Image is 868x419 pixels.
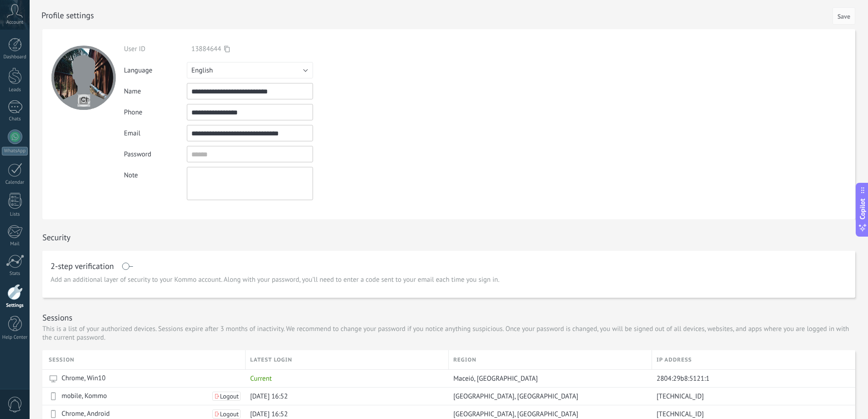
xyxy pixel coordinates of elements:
[42,325,855,342] p: This is a list of your authorized devices. Sessions expire after 3 months of inactivity. We recom...
[62,409,110,419] span: Chrome, Android
[453,410,578,419] span: [GEOGRAPHIC_DATA], [GEOGRAPHIC_DATA]
[42,232,71,243] h1: Security
[220,411,239,417] span: Logout
[187,62,313,78] button: English
[124,108,187,117] div: Phone
[124,150,187,159] div: Password
[449,370,647,387] div: Maceió, Brazil
[832,7,855,25] button: Save
[124,87,187,96] div: Name
[250,410,288,419] span: [DATE] 16:52
[2,335,28,341] div: Help Center
[191,45,221,53] span: 13884644
[62,374,106,383] span: Chrome, Win10
[51,275,499,285] span: Add an additional layer of security to your Kommo account. Along with your password, you’ll need ...
[2,241,28,247] div: Mail
[2,54,28,60] div: Dashboard
[49,350,245,369] div: Session
[657,374,709,383] span: 2804:29b8:5121:1
[2,180,28,186] div: Calendar
[837,13,850,20] span: Save
[51,263,114,270] h1: 2-step verification
[62,392,107,401] span: mobile, Kommo
[2,147,28,155] div: WhatsApp
[449,350,652,369] div: Region
[652,370,848,387] div: 2804:29b8:5121:1
[657,410,704,419] span: [TECHNICAL_ID]
[250,374,272,383] span: Current
[212,409,241,419] button: Logout
[2,87,28,93] div: Leads
[657,392,704,401] span: [TECHNICAL_ID]
[124,167,187,180] div: Note
[250,392,288,401] span: [DATE] 16:52
[42,312,72,323] h1: Sessions
[212,392,241,401] button: Logout
[191,66,213,75] span: English
[453,392,578,401] span: [GEOGRAPHIC_DATA], [GEOGRAPHIC_DATA]
[453,374,538,383] span: Maceió, [GEOGRAPHIC_DATA]
[449,388,647,405] div: Dallas, United States
[246,350,448,369] div: Latest login
[6,20,23,26] span: Account
[652,388,848,405] div: 95.173.216.111
[2,116,28,122] div: Chats
[858,198,867,219] span: Copilot
[2,303,28,309] div: Settings
[124,129,187,138] div: Email
[220,393,239,399] span: Logout
[2,271,28,277] div: Stats
[124,66,187,75] div: Language
[2,212,28,217] div: Lists
[124,45,187,53] div: User ID
[652,350,855,369] div: Ip address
